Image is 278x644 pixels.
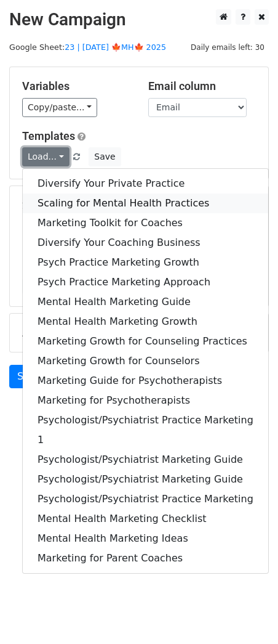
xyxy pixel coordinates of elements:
a: Mental Health Marketing Guide [23,292,268,312]
a: Psychologist/Psychiatrist Marketing Guide [23,450,268,470]
a: Diversify Your Private Practice [23,174,268,194]
h5: Variables [22,79,130,93]
a: Mental Health Marketing Ideas [23,529,268,548]
a: Mental Health Marketing Checklist [23,509,268,529]
a: Psychologist/Psychiatrist Practice Marketing [23,410,268,430]
a: Psychologist/Psychiatrist Marketing Guide [23,470,268,489]
a: Psychologist/Psychiatrist Practice Marketing [23,489,268,509]
a: Marketing Growth for Counseling Practices [23,332,268,351]
a: Daily emails left: 30 [186,43,269,52]
a: Mental Health Marketing Growth [23,312,268,332]
a: Send [9,365,50,388]
a: Diversify Your Coaching Business [23,233,268,253]
button: Save [89,147,121,166]
a: Load... [22,147,69,166]
a: 1 [23,430,268,450]
a: Marketing Toolkit for Coaches [23,213,268,233]
a: Marketing for Psychotherapists [23,391,268,410]
a: Copy/paste... [22,98,97,117]
a: Marketing Guide for Psychotherapists [23,371,268,391]
h5: Email column [148,79,256,93]
span: Daily emails left: 30 [186,41,269,54]
a: Templates [22,129,75,142]
a: 23 | [DATE] 🍁MH🍁 2025 [65,43,166,52]
a: Psych Practice Marketing Approach [23,272,268,292]
a: Marketing Growth for Counselors [23,351,268,371]
a: Scaling for Mental Health Practices [23,194,268,213]
iframe: Chat Widget [216,585,278,644]
a: Marketing for Parent Coaches [23,548,268,568]
a: Psych Practice Marketing Growth [23,253,268,272]
h2: New Campaign [9,9,269,30]
small: Google Sheet: [9,43,166,52]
